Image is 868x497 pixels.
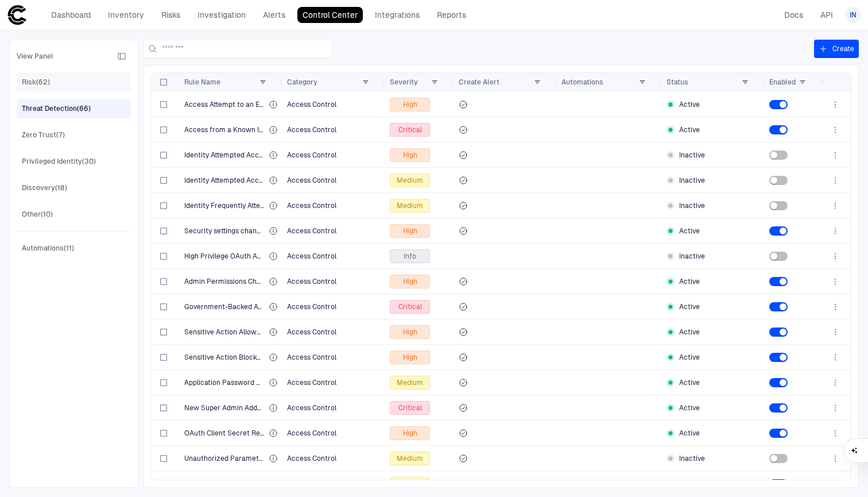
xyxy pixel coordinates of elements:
[397,378,423,387] span: Medium
[679,176,705,185] span: Inactive
[679,302,700,311] span: Active
[269,353,278,362] div: Google Workspace detects sensitive actions blocked, which are events where a user or application ...
[269,378,278,387] div: An attempt was made for Password reveal for an application within the Okta Dashboard.
[184,78,220,87] span: Rule Name
[814,40,859,58] button: Create
[287,126,336,134] span: Access Control
[287,78,317,87] span: Category
[390,78,418,87] span: Severity
[679,252,705,261] span: Inactive
[397,176,423,185] span: Medium
[679,454,705,463] span: Inactive
[269,176,278,185] div: A consumer that is consistently denied access to resources is identified. This can be caused by m...
[403,100,417,109] span: High
[46,7,96,23] a: Dashboard
[22,130,65,140] div: Zero Trust (7)
[269,328,278,337] div: Google Workspace detects sensitive actions allowed, which are events where a user or application ...
[850,10,857,20] span: IN
[397,479,423,488] span: Medium
[269,403,278,413] div: An Okta Super Administrator is either created or removed
[769,78,796,87] span: Enabled
[22,156,96,167] div: Privileged Identity (30)
[184,100,264,109] span: Access Attempt to an Expired Identity
[184,151,264,160] span: Identity Attempted Access by a Denied IoC
[397,454,423,463] span: Medium
[269,277,278,286] div: A service account was granted admin privileges
[287,404,336,412] span: Access Control
[22,209,53,219] div: Other (10)
[679,226,700,236] span: Active
[370,7,425,23] a: Integrations
[184,454,264,463] span: Unauthorized Parameter Access Attempt by Access Key
[269,454,278,463] div: A denied attempt to access a parameter value using a short-lived token was detected. This may ind...
[459,78,499,87] span: Create Alert
[679,479,700,488] span: Active
[184,479,264,488] span: Unauthorized Secret Access Attempt by Access Key
[22,183,67,193] div: Discovery (18)
[184,378,264,387] span: Application Password Reveal
[184,277,264,286] span: Admin Permissions Changed
[845,7,861,23] button: IN
[297,7,363,23] a: Control Center
[287,176,336,184] span: Access Control
[103,7,149,23] a: Inventory
[184,176,264,185] span: Identity Attempted Access by a Denied Consumer
[404,252,416,261] span: Info
[269,252,278,261] div: An OAuth application with high privileges has been created
[184,252,264,261] span: High Privilege OAuth App Created
[679,201,705,210] span: Inactive
[287,202,336,210] span: Access Control
[184,201,264,210] span: Identity Frequently Attempted Access by a Partially Denied Consumer
[779,7,808,23] a: Docs
[269,125,278,134] div: A consumer that has been classified as an Indicator of Compromise (IoC) has successfully accessed...
[258,7,290,23] a: Alerts
[269,100,278,109] div: An attempt to access and use an expired identity. This can be happened either because the identit...
[403,151,417,160] span: High
[22,243,74,253] div: Automations (11)
[679,403,700,413] span: Active
[679,125,700,134] span: Active
[398,302,422,311] span: Critical
[397,201,423,210] span: Medium
[679,429,700,438] span: Active
[679,378,700,387] span: Active
[666,78,688,87] span: Status
[184,125,264,134] span: Access from a Known IoC
[287,252,336,260] span: Access Control
[403,226,417,236] span: High
[184,353,264,362] span: Sensitive Action Blocked
[269,201,278,210] div: A consumer that is frequently denied access to resources is identified, and is taking a large num...
[192,7,251,23] a: Investigation
[287,379,336,387] span: Access Control
[269,302,278,311] div: Google workspace detects government-backed attacks, which are attempts by state-sponsored actors ...
[432,7,471,23] a: Reports
[287,328,336,336] span: Access Control
[679,151,705,160] span: Inactive
[287,101,336,109] span: Access Control
[287,303,336,311] span: Access Control
[184,328,264,337] span: Sensitive Action Allowed
[269,429,278,438] div: Application's oauth client secret being read. An adversary with access to an Okta Administrator m...
[403,328,417,337] span: High
[22,103,91,114] div: Threat Detection (66)
[398,125,422,134] span: Critical
[403,429,417,438] span: High
[287,454,336,463] span: Access Control
[287,429,336,437] span: Access Control
[269,151,278,160] div: A consumer that is identified as an Indicator of Compromise (IoC) was denied access to the identity.
[184,226,264,236] span: Security settings changed for the domain
[815,7,838,23] a: API
[269,479,278,488] div: A denied attempt to access a secret value using a long-lived token was detected. This may indicat...
[403,353,417,362] span: High
[679,328,700,337] span: Active
[287,151,336,159] span: Access Control
[287,480,336,488] span: Access Control
[398,403,422,413] span: Critical
[269,226,278,236] div: Security settings for the google workspace domain have been modified, can include changes to pass...
[184,429,264,438] span: OAuth Client Secret Read
[22,77,50,87] div: Risk (62)
[287,227,336,235] span: Access Control
[287,278,336,286] span: Access Control
[561,78,603,87] span: Automations
[403,277,417,286] span: High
